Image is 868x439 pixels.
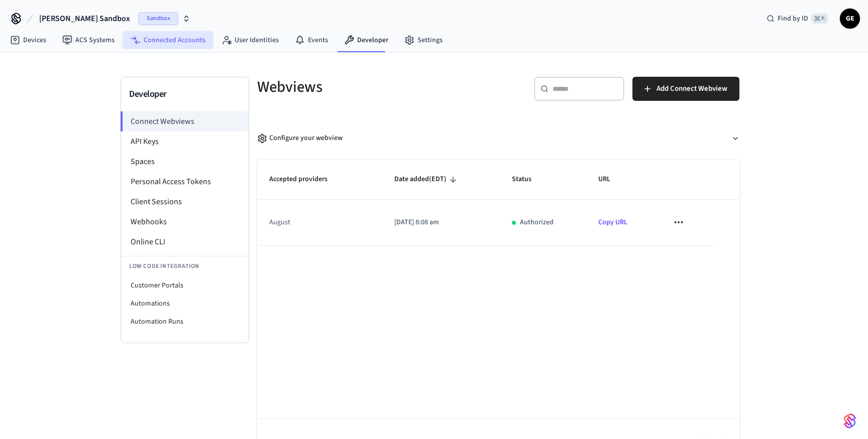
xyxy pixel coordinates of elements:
li: Automations [121,295,249,313]
a: User Identities [213,31,287,49]
div: Configure your webview [257,133,343,143]
li: Customer Portals [121,276,249,295]
li: API Keys [121,131,249,152]
p: [DATE] 8:08 am [394,217,488,228]
a: Events [287,31,336,49]
table: sticky table [257,160,739,246]
li: Webhooks [121,212,249,232]
div: Find by ID⌘ K [758,10,836,28]
li: Low Code Integration [121,256,249,276]
span: Accepted providers [269,172,341,187]
a: Copy URL [598,217,627,227]
span: Find by ID [778,14,808,24]
span: URL [598,172,623,187]
li: Client Sessions [121,192,249,212]
span: Date added(EDT) [394,172,460,187]
span: [PERSON_NAME] Sandbox [39,13,130,25]
li: Automation Runs [121,313,249,331]
span: Add Connect Webview [657,82,727,95]
span: ⌘ K [811,14,828,24]
span: GE [841,10,859,28]
a: Devices [2,31,54,49]
div: august [269,217,360,228]
button: Add Connect Webview [632,77,739,101]
li: Spaces [121,152,249,172]
p: Authorized [520,217,554,228]
button: Configure your webview [257,125,739,152]
h3: Developer [129,87,241,101]
a: Settings [396,31,451,49]
h5: Webviews [257,77,492,97]
li: Online CLI [121,232,249,252]
span: Status [512,172,545,187]
li: Connect Webviews [121,111,249,131]
span: Sandbox [138,12,178,25]
a: Developer [336,31,396,49]
li: Personal Access Tokens [121,172,249,192]
a: Connected Accounts [123,31,213,49]
button: GE [840,9,860,29]
img: SeamLogoGradient.69752ec5.svg [844,413,856,429]
a: ACS Systems [54,31,123,49]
